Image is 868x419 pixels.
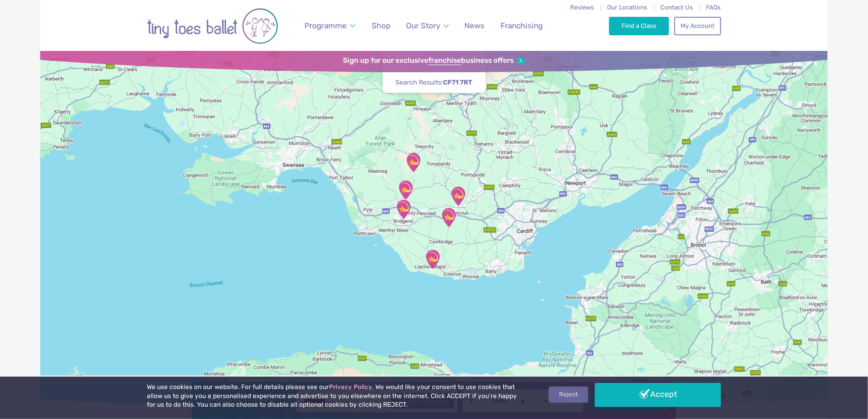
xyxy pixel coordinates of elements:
span: Our Story [406,21,440,30]
a: Franchising [497,16,547,35]
p: We use cookies on our website. For full details please see our . We would like your consent to us... [147,383,520,410]
div: Ystradowen Village Hall [435,204,462,231]
div: Our Lady & St Illtyd's Church Hall [419,246,446,273]
a: FAQs [706,4,721,11]
span: Franchising [500,21,543,30]
img: tiny toes ballet [147,5,278,47]
div: Bryncethin Community Centre [392,176,419,204]
a: Find a Class [609,17,669,35]
span: Programme [304,21,347,30]
span: Shop [372,21,391,30]
a: Our Story [402,16,453,35]
strong: CF71 7RT [443,78,473,86]
a: Privacy Policy [329,383,372,391]
div: Talbot Green Community Centre [445,183,472,210]
a: Reviews [571,4,594,11]
a: Contact Us [661,4,693,11]
a: Sign up for our exclusivefranchisebusiness offers [343,56,525,65]
a: Reject [549,387,588,402]
div: St. John Training Centre [390,196,417,223]
a: News [461,16,489,35]
a: Programme [301,16,359,35]
a: Shop [368,16,395,35]
a: My Account [674,17,721,35]
a: Accept [595,383,721,407]
strong: franchise [428,56,461,65]
a: Our Locations [608,4,648,11]
div: Halo Ogmore Valley Life Centre [400,149,427,176]
span: News [465,21,485,30]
